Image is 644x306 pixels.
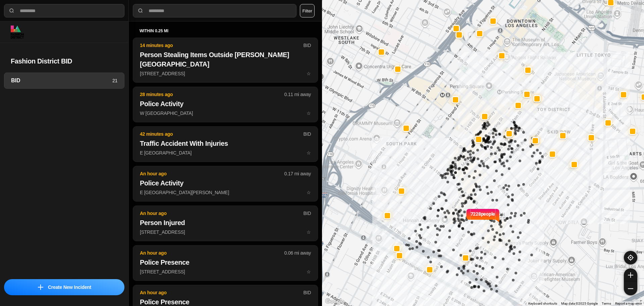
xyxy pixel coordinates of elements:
[140,42,303,49] p: 14 minutes ago
[324,297,346,306] a: Open this area in Google Maps (opens a new window)
[133,110,318,116] a: 28 minutes ago0.11 mi awayPolice ActivityW [GEOGRAPHIC_DATA]star
[140,170,284,177] p: An hour ago
[140,28,311,34] h5: within 0.25 mi
[8,7,15,14] img: search
[11,77,112,85] h3: BID
[11,56,118,66] h2: Fashion District BID
[624,268,637,282] button: zoom-in
[133,38,318,83] button: 14 minutes agoBIDPerson Stealing Items Outside [PERSON_NAME][GEOGRAPHIC_DATA][STREET_ADDRESS]star
[284,91,311,98] p: 0.11 mi away
[133,150,318,156] a: 42 minutes agoBIDTraffic Accident With InjuriesE [GEOGRAPHIC_DATA]star
[303,42,311,49] p: BID
[140,131,303,137] p: 42 minutes ago
[628,255,634,261] img: recenter
[133,71,318,76] a: 14 minutes agoBIDPerson Stealing Items Outside [PERSON_NAME][GEOGRAPHIC_DATA][STREET_ADDRESS]star
[112,77,117,84] p: 21
[48,284,91,291] p: Create New Incident
[466,208,471,223] img: notch
[140,229,311,235] p: [STREET_ADDRESS]
[615,302,642,305] a: Report a map error
[602,302,611,305] a: Terms (opens in new tab)
[324,297,346,306] img: Google
[140,289,303,296] p: An hour ago
[4,279,124,295] button: iconCreate New Incident
[303,289,311,296] p: BID
[11,26,24,39] img: logo
[140,110,311,117] p: W [GEOGRAPHIC_DATA]
[133,189,318,195] a: An hour ago0.17 mi awayPolice ActivityE [GEOGRAPHIC_DATA][PERSON_NAME]star
[561,302,598,305] span: Map data ©2025 Google
[140,91,284,98] p: 28 minutes ago
[133,245,318,281] button: An hour ago0.06 mi awayPolice Presence[STREET_ADDRESS]star
[307,190,311,195] span: star
[140,189,311,196] p: E [GEOGRAPHIC_DATA][PERSON_NAME]
[284,250,311,256] p: 0.06 mi away
[133,166,318,202] button: An hour ago0.17 mi awayPolice ActivityE [GEOGRAPHIC_DATA][PERSON_NAME]star
[628,286,633,291] img: zoom-out
[140,70,311,77] p: [STREET_ADDRESS]
[300,4,315,17] button: Filter
[284,170,311,177] p: 0.17 mi away
[133,206,318,241] button: An hour agoBIDPerson Injured[STREET_ADDRESS]star
[307,229,311,235] span: star
[140,178,311,188] h2: Police Activity
[495,208,500,223] img: notch
[307,269,311,274] span: star
[133,269,318,274] a: An hour ago0.06 mi awayPolice Presence[STREET_ADDRESS]star
[140,218,311,227] h2: Person Injured
[133,229,318,235] a: An hour agoBIDPerson Injured[STREET_ADDRESS]star
[528,301,557,306] button: Keyboard shortcuts
[140,268,311,275] p: [STREET_ADDRESS]
[133,87,318,122] button: 28 minutes ago0.11 mi awayPolice ActivityW [GEOGRAPHIC_DATA]star
[303,131,311,137] p: BID
[38,285,43,290] img: icon
[133,126,318,162] button: 42 minutes agoBIDTraffic Accident With InjuriesE [GEOGRAPHIC_DATA]star
[624,251,637,264] button: recenter
[307,150,311,156] span: star
[4,73,124,89] a: BID21
[471,211,495,225] p: 7228 people
[140,99,311,108] h2: Police Activity
[307,111,311,116] span: star
[140,258,311,267] h2: Police Presence
[140,250,284,256] p: An hour ago
[303,210,311,217] p: BID
[140,139,311,148] h2: Traffic Accident With Injuries
[140,210,303,217] p: An hour ago
[307,71,311,76] span: star
[140,50,311,69] h2: Person Stealing Items Outside [PERSON_NAME][GEOGRAPHIC_DATA]
[628,272,633,278] img: zoom-in
[137,7,144,14] img: search
[624,282,637,295] button: zoom-out
[140,149,311,156] p: E [GEOGRAPHIC_DATA]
